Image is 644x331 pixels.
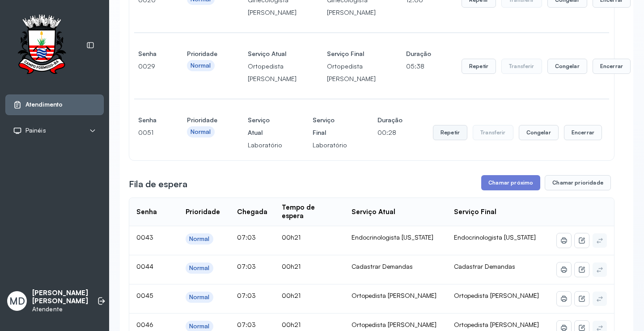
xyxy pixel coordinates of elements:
[136,208,157,216] div: Senha
[313,114,347,139] h4: Serviço Final
[545,175,611,190] button: Chamar prioridade
[187,114,217,126] h4: Prioridade
[25,101,63,108] span: Atendimento
[138,114,157,126] h4: Senha
[454,233,536,241] span: Endocrinologista [US_STATE]
[352,321,440,329] div: Ortopedista [PERSON_NAME]
[282,262,301,270] span: 00h21
[473,125,513,140] button: Transferir
[377,114,402,126] h4: Duração
[327,60,376,85] p: Ortopedista [PERSON_NAME]
[454,208,496,216] div: Serviço Final
[191,62,211,69] div: Normal
[237,208,267,216] div: Chegada
[189,293,210,301] div: Normal
[282,203,337,220] div: Tempo de espera
[352,262,440,271] div: Cadastrar Demandas
[352,208,395,216] div: Serviço Atual
[406,47,431,60] h4: Duração
[189,235,210,243] div: Normal
[282,321,301,328] span: 00h21
[187,47,217,60] h4: Prioridade
[327,47,376,60] h4: Serviço Final
[454,292,539,299] span: Ortopedista [PERSON_NAME]
[454,321,539,328] span: Ortopedista [PERSON_NAME]
[25,127,46,134] span: Painéis
[454,262,515,270] span: Cadastrar Demandas
[462,59,496,74] button: Repetir
[248,139,282,151] p: Laboratório
[237,233,256,241] span: 07:03
[377,126,402,139] p: 00:28
[547,59,587,74] button: Congelar
[189,322,210,330] div: Normal
[564,125,602,140] button: Encerrar
[136,262,153,270] span: 0044
[248,60,297,85] p: Ortopedista [PERSON_NAME]
[313,139,347,151] p: Laboratório
[501,59,542,74] button: Transferir
[9,14,74,77] img: Logotipo do estabelecimento
[186,208,220,216] div: Prioridade
[129,178,187,190] h3: Fila de espera
[237,262,256,270] span: 07:03
[519,125,559,140] button: Congelar
[138,126,157,139] p: 0051
[136,321,153,328] span: 0046
[13,100,96,109] a: Atendimento
[136,233,153,241] span: 0043
[191,128,211,136] div: Normal
[352,233,440,241] div: Endocrinologista [US_STATE]
[237,292,256,299] span: 07:03
[282,292,301,299] span: 00h21
[136,292,153,299] span: 0045
[189,264,210,272] div: Normal
[248,114,282,139] h4: Serviço Atual
[32,305,88,313] p: Atendente
[138,47,157,60] h4: Senha
[237,321,256,328] span: 07:03
[593,59,631,74] button: Encerrar
[406,60,431,73] p: 05:38
[282,233,301,241] span: 00h21
[138,60,157,73] p: 0029
[352,292,440,300] div: Ortopedista [PERSON_NAME]
[32,289,88,306] p: [PERSON_NAME] [PERSON_NAME]
[481,175,540,190] button: Chamar próximo
[433,125,467,140] button: Repetir
[248,47,297,60] h4: Serviço Atual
